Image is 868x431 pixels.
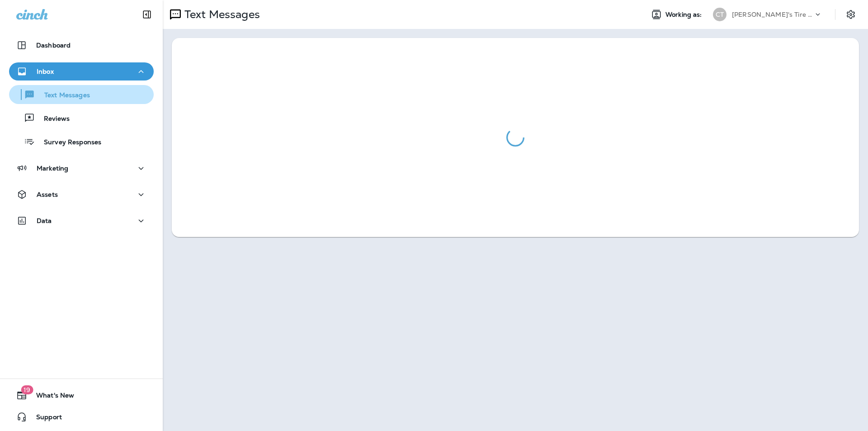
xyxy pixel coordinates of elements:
[21,385,33,394] span: 19
[35,115,70,123] p: Reviews
[9,212,154,230] button: Data
[36,42,71,49] p: Dashboard
[9,408,154,426] button: Support
[665,11,704,19] span: Working as:
[732,11,813,18] p: [PERSON_NAME]'s Tire & Auto
[843,6,859,23] button: Settings
[37,165,68,172] p: Marketing
[9,109,154,128] button: Reviews
[37,68,54,75] p: Inbox
[181,8,260,21] p: Text Messages
[9,386,154,404] button: 19What's New
[27,413,62,424] span: Support
[37,217,52,224] p: Data
[9,85,154,104] button: Text Messages
[9,185,154,204] button: Assets
[9,36,154,54] button: Dashboard
[134,5,160,24] button: Collapse Sidebar
[27,392,74,403] span: What's New
[9,132,154,151] button: Survey Responses
[713,8,726,21] div: CT
[35,138,101,147] p: Survey Responses
[37,191,58,198] p: Assets
[9,62,154,81] button: Inbox
[35,91,90,100] p: Text Messages
[9,159,154,177] button: Marketing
